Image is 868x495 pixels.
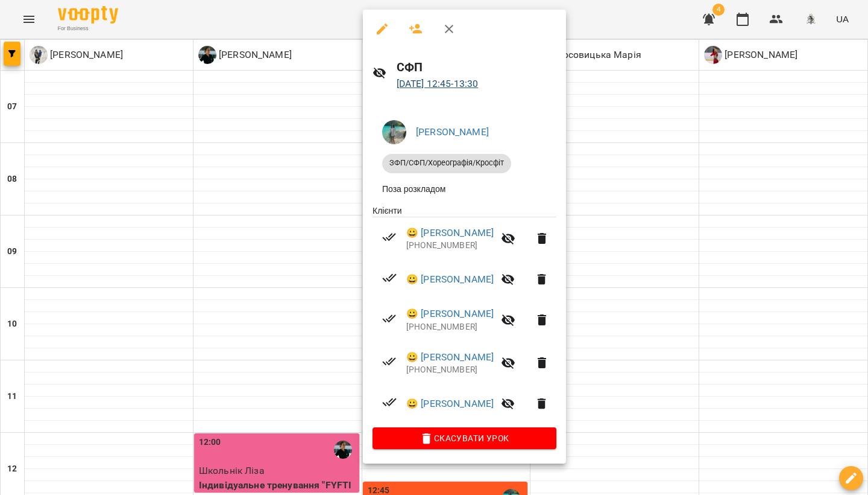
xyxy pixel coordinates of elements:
[382,395,397,409] svg: Візит сплачено
[406,321,494,333] p: [PHONE_NUMBER]
[373,178,556,200] li: Поза розкладом
[382,431,547,445] span: Скасувати Урок
[382,120,406,144] img: 829387a183b2768e27a5d642b4f9f013.jpeg
[406,364,494,376] p: [PHONE_NUMBER]
[382,270,397,285] svg: Візит сплачено
[397,78,479,89] a: [DATE] 12:45-13:30
[382,158,511,168] span: ЗФП/CФП/Хореографія/Кросфіт
[373,427,556,449] button: Скасувати Урок
[416,126,489,138] a: [PERSON_NAME]
[406,307,494,321] a: 😀 [PERSON_NAME]
[382,354,397,369] svg: Візит сплачено
[406,226,494,240] a: 😀 [PERSON_NAME]
[373,205,556,428] ul: Клієнти
[382,311,397,326] svg: Візит сплачено
[406,350,494,365] a: 😀 [PERSON_NAME]
[406,397,494,411] a: 😀 [PERSON_NAME]
[406,240,494,252] p: [PHONE_NUMBER]
[397,58,556,77] h6: СФП
[382,230,397,244] svg: Візит сплачено
[406,272,494,287] a: 😀 [PERSON_NAME]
